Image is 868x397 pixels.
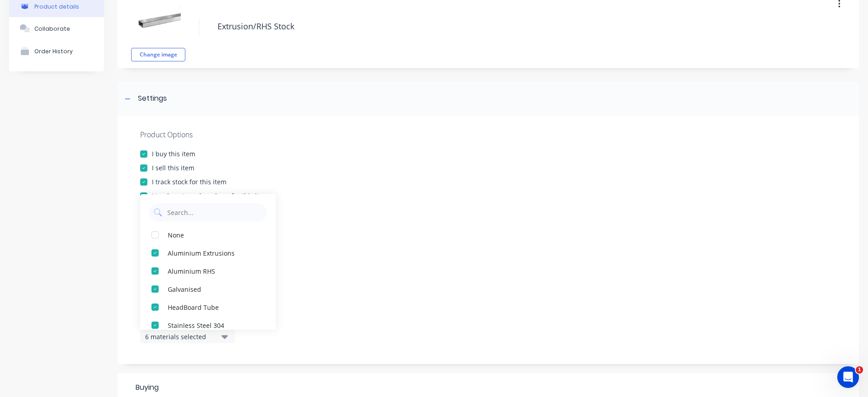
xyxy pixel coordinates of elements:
div: I sell this item [152,163,194,173]
div: Product details [34,3,79,10]
button: 6 materials selected [140,330,235,343]
textarea: Extrusion/RHS Stock [213,16,784,37]
input: Search... [166,203,262,221]
div: Aluminium RHS [168,266,258,276]
div: None [168,230,258,239]
button: Change image [131,48,185,61]
div: Settings [138,93,167,104]
div: I track costs and markups for this item [152,191,269,201]
div: Collaborate [34,25,70,32]
div: Stainless Steel 304 [168,320,258,330]
div: Order History [34,48,73,55]
div: 6 materials selected [145,332,217,341]
div: Aluminium Extrusions [168,248,258,257]
span: 1 [856,366,863,374]
div: Galvanised [168,284,258,294]
button: Order History [9,40,104,62]
div: Product Options [140,129,836,140]
iframe: Intercom live chat [837,366,859,388]
button: Collaborate [9,17,104,40]
div: I buy this item [152,149,195,159]
div: I track stock for this item [152,177,226,187]
div: HeadBoard Tube [168,302,258,312]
